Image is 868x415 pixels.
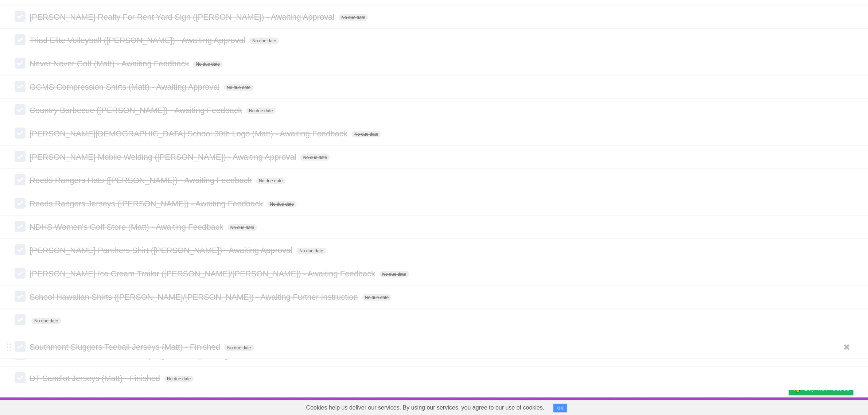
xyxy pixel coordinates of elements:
[30,176,254,185] span: Reeds Rangers Hats ([PERSON_NAME]) - Awaiting Feedback
[553,404,568,412] button: OK
[15,11,26,22] label: Done
[267,201,297,207] span: No due date
[807,399,853,413] a: Suggest a feature
[30,36,247,45] span: Triad Elite Volleyball ([PERSON_NAME]) - Awaiting Approval
[15,221,26,232] label: Done
[30,82,222,92] span: OGMS Compression Shirts (Matt) - Awaiting Approval
[299,400,552,415] span: Cookies help us deliver our services. By using our services, you agree to our use of cookies.
[15,151,26,162] label: Done
[224,84,253,91] span: No due date
[256,178,285,184] span: No due date
[804,382,850,395] span: Buy me a coffee
[15,198,26,209] label: Done
[30,269,377,278] span: [PERSON_NAME] Ice Cream Trailer ([PERSON_NAME]/[PERSON_NAME]) - Awaiting Feedback
[224,345,254,351] span: No due date
[246,108,276,114] span: No due date
[15,341,26,352] label: Done
[31,318,61,324] span: No due date
[379,271,409,278] span: No due date
[30,152,298,162] span: [PERSON_NAME] Mobile Welding ([PERSON_NAME]) - Awaiting Approval
[15,268,26,279] label: Done
[362,294,392,301] span: No due date
[30,199,265,208] span: Reeds Rangers Jerseys ([PERSON_NAME]) - Awaiting Feedback
[30,374,162,383] span: DT Sandlot Jerseys (Matt) - Finished
[15,81,26,92] label: Done
[15,174,26,185] label: Done
[193,61,223,67] span: No due date
[30,222,225,232] span: NDHS Women's Golf Store (Matt) - Awaiting Feedback
[15,244,26,255] label: Done
[30,59,191,68] span: Never Never Golf (Matt) - Awaiting Feedback
[249,38,279,44] span: No due date
[15,34,26,45] label: Done
[692,399,707,413] a: About
[15,291,26,302] label: Done
[15,104,26,115] label: Done
[15,58,26,69] label: Done
[30,129,349,138] span: [PERSON_NAME][DEMOGRAPHIC_DATA] School 30th Logo (Matt) - Awaiting Feedback
[779,399,798,413] a: Privacy
[30,106,244,115] span: Country Barbecue ([PERSON_NAME]) - Awaiting Feedback
[15,372,26,383] label: Done
[30,342,222,352] span: Southmont Sluggers Teeball Jerseys (Matt) - Finished
[30,12,336,22] span: [PERSON_NAME] Realty For Rent Yard Sign ([PERSON_NAME]) - Awaiting Approval
[755,399,771,413] a: Terms
[30,246,294,255] span: [PERSON_NAME] Panthers Shirt ([PERSON_NAME]) - Awaiting Approval
[296,248,326,254] span: No due date
[15,314,26,325] label: Done
[351,131,381,137] span: No due date
[164,376,194,382] span: No due date
[716,399,746,413] a: Developers
[339,14,368,21] span: No due date
[300,154,330,161] span: No due date
[227,224,257,231] span: No due date
[15,128,26,139] label: Done
[30,292,360,302] span: School Hawaiian Shirts ([PERSON_NAME]/[PERSON_NAME]) - Awaiting Further Instruction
